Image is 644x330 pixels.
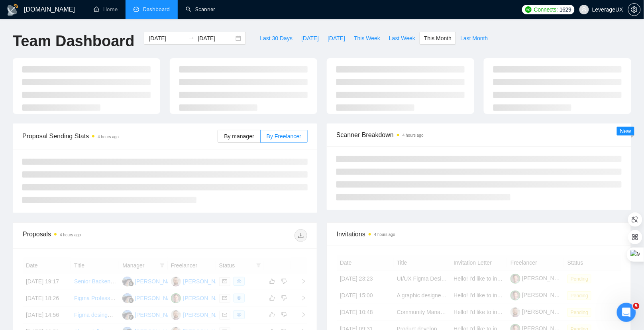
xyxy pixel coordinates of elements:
[560,5,571,14] span: 1629
[617,303,636,322] iframe: Intercom live chat
[633,303,640,309] span: 5
[628,6,640,13] span: setting
[402,133,424,137] time: 4 hours ago
[456,32,492,45] button: Last Month
[60,233,81,237] time: 4 hours ago
[628,3,641,16] button: setting
[301,34,319,43] span: [DATE]
[6,4,19,16] img: logo
[354,34,380,43] span: This Week
[525,6,532,13] img: upwork-logo.png
[23,229,165,242] div: Proposals
[267,133,301,139] span: By Freelancer
[460,34,488,43] span: Last Month
[336,130,622,140] span: Scanner Breakdown
[186,6,215,13] a: searchScanner
[13,32,134,51] h1: Team Dashboard
[628,6,641,13] a: setting
[424,34,452,43] span: This Month
[534,5,558,14] span: Connects:
[149,34,185,43] input: Start date
[224,133,254,139] span: By manager
[385,32,420,45] button: Last Week
[328,34,345,43] span: [DATE]
[94,6,118,13] a: homeHome
[389,34,415,43] span: Last Week
[337,229,621,239] span: Invitations
[198,34,234,43] input: End date
[22,131,218,141] span: Proposal Sending Stats
[420,32,456,45] button: This Month
[297,32,323,45] button: [DATE]
[581,7,587,12] span: user
[620,128,631,134] span: New
[188,35,194,41] span: swap-right
[260,34,293,43] span: Last 30 Days
[143,6,170,13] span: Dashboard
[98,135,119,139] time: 4 hours ago
[374,232,395,237] time: 4 hours ago
[349,32,385,45] button: This Week
[134,6,139,12] span: dashboard
[323,32,349,45] button: [DATE]
[255,32,297,45] button: Last 30 Days
[188,35,194,41] span: to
